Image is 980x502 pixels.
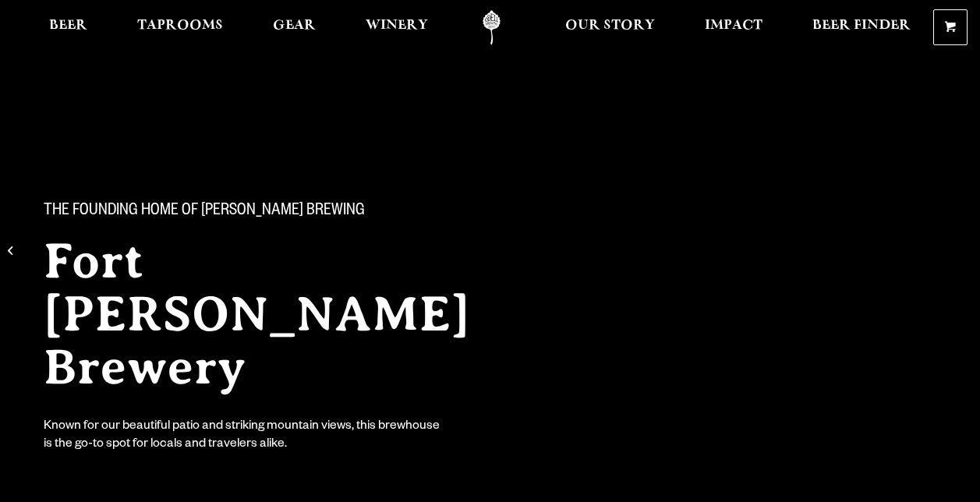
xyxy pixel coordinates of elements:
[39,10,97,45] a: Beer
[705,19,762,32] span: Impact
[44,419,443,454] div: Known for our beautiful patio and striking mountain views, this brewhouse is the go-to spot for l...
[356,10,438,45] a: Winery
[263,10,326,45] a: Gear
[366,19,428,32] span: Winery
[462,10,521,45] a: Odell Home
[273,19,316,32] span: Gear
[565,19,655,32] span: Our Story
[49,19,87,32] span: Beer
[695,10,773,45] a: Impact
[137,19,223,32] span: Taprooms
[802,10,921,45] a: Beer Finder
[812,19,911,32] span: Beer Finder
[555,10,665,45] a: Our Story
[127,10,233,45] a: Taprooms
[44,235,530,394] h2: Fort [PERSON_NAME] Brewery
[44,202,365,222] span: The Founding Home of [PERSON_NAME] Brewing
